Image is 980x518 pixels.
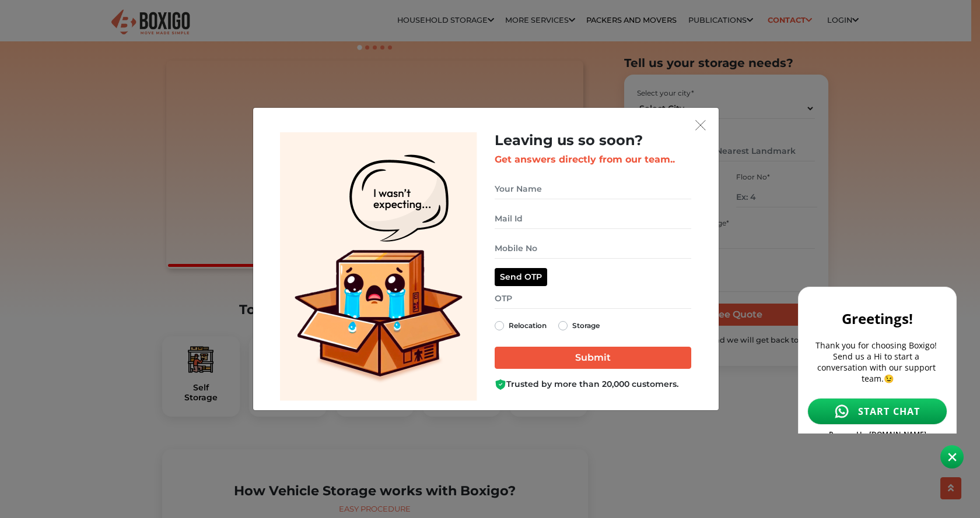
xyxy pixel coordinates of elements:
[495,268,547,286] button: Send OTP
[14,27,154,46] h2: Greetings!
[155,19,163,28] img: close.svg
[495,347,691,369] input: Submit
[572,319,600,333] label: Storage
[495,179,691,199] input: Your Name
[495,238,691,259] input: Mobile No
[495,154,691,165] h3: Get answers directly from our team..
[509,319,547,333] label: Relocation
[41,122,55,136] img: whatsapp-icon.svg
[65,123,127,136] span: START CHAT
[280,132,477,401] img: Lead Welcome Image
[495,378,691,390] div: Trusted by more than 20,000 customers.
[14,58,154,102] p: Thank you for choosing Boxigo! Send us a Hi to start a conversation with our support team.😉
[495,132,691,149] h2: Leaving us so soon?
[495,209,691,229] input: Mail Id
[495,288,691,309] input: OTP
[76,147,133,157] a: [DOMAIN_NAME]
[495,379,506,390] img: Boxigo Customer Shield
[14,116,154,143] a: START CHAT
[36,147,74,157] span: Powered by
[695,120,706,131] img: exit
